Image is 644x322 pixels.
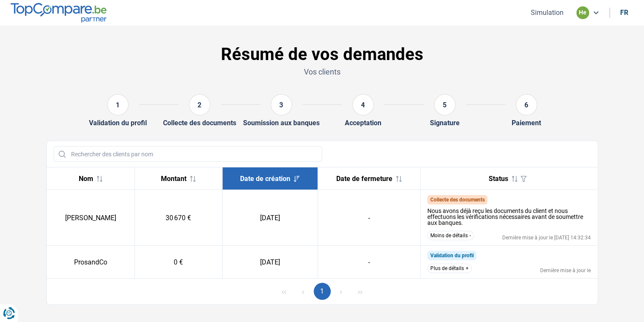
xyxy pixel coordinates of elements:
div: 4 [352,94,374,115]
div: Paiement [512,119,541,127]
td: - [318,246,420,279]
button: Next Page [332,283,349,300]
div: Dernière mise à jour le [540,268,591,273]
td: [PERSON_NAME] [47,190,135,246]
div: 6 [516,94,537,115]
span: Collecte des documents [430,197,484,203]
button: Plus de détails [427,264,472,273]
input: Rechercher des clients par nom [54,146,322,162]
div: Soumission aux banques [243,119,320,127]
span: Date de fermeture [336,175,392,183]
h1: Résumé de vos demandes [46,44,598,65]
td: ProsandCo [47,246,135,279]
div: 3 [271,94,292,115]
p: Vos clients [46,66,598,77]
div: 5 [434,94,455,115]
div: 1 [107,94,129,115]
span: Date de création [240,175,290,183]
span: Validation du profil [430,253,473,259]
span: Nom [79,175,93,183]
div: Signature [430,119,460,127]
img: TopCompare.be [11,3,106,22]
td: - [318,190,420,246]
button: Simulation [528,8,566,17]
button: Previous Page [295,283,312,300]
div: Acceptation [345,119,381,127]
div: fr [620,9,628,17]
div: Collecte des documents [163,119,236,127]
td: [DATE] [223,246,318,279]
td: 30 670 € [135,190,223,246]
div: he [576,6,589,19]
button: Page 1 [314,283,331,300]
button: Moins de détails [427,231,474,240]
span: Montant [161,175,186,183]
div: Dernière mise à jour le [DATE] 14:32:34 [502,235,591,240]
td: [DATE] [223,190,318,246]
div: 2 [189,94,210,115]
td: 0 € [135,246,223,279]
div: Nous avons déjà reçu les documents du client et nous effectuons les vérifications nécessaires ava... [427,208,591,226]
div: Validation du profil [89,119,147,127]
span: Status [489,175,508,183]
button: Last Page [352,283,369,300]
button: First Page [275,283,292,300]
